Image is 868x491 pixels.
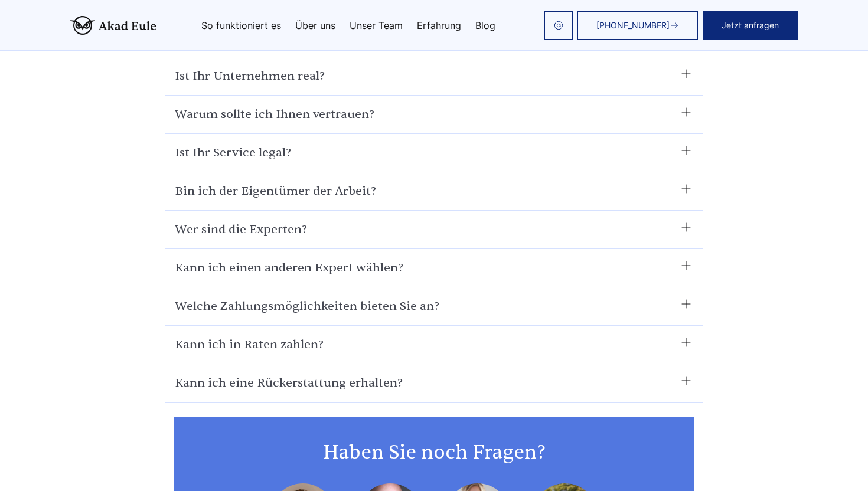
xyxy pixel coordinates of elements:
a: Erfahrung [417,21,461,30]
summary: Kann ich eine Rückerstattung erhalten? [175,374,693,392]
span: [PHONE_NUMBER] [596,21,670,30]
a: Unser Team [350,21,403,30]
summary: Warum sollte ich Ihnen vertrauen? [175,105,693,124]
a: Über uns [295,21,335,30]
summary: Welche Zahlungsmöglichkeiten bieten Sie an? [175,297,693,316]
summary: Bin ich der Eigentümer der Arbeit? [175,182,693,201]
summary: Ist Ihr Unternehmen real? [175,67,693,86]
summary: Kann ich einen anderen Expert wählen? [175,258,693,277]
summary: Kann ich in Raten zahlen? [175,335,693,354]
a: Blog [475,21,495,30]
button: Jetzt anfragen [703,11,798,40]
a: [PHONE_NUMBER] [577,11,698,40]
a: So funktioniert es [201,21,281,30]
summary: Ist Ihr Service legal? [175,143,693,162]
img: email [554,21,563,30]
h2: Haben Sie noch Fragen? [198,441,670,464]
summary: Wer sind die Experten? [175,220,693,239]
img: logo [70,16,156,35]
